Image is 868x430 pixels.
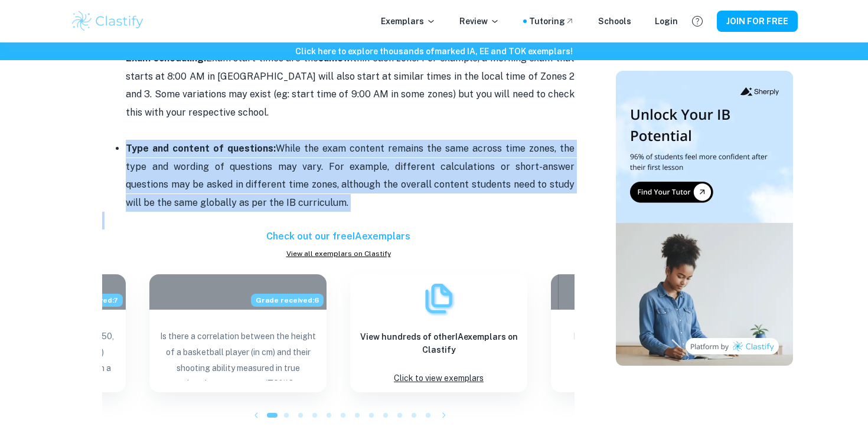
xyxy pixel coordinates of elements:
img: Clastify logo [70,9,145,33]
p: Is there a correlation between the height of a basketball player (in cm) and their shooting abili... [159,329,317,380]
img: Exemplars [421,281,456,316]
a: View all exemplars on Clastify [102,248,575,259]
span: Grade received: 6 [251,294,324,307]
p: Click to view exemplars [394,370,484,386]
button: Help and Feedback [687,11,707,31]
img: Thumbnail [616,71,793,366]
a: ExemplarsView hundreds of otherIAexemplars on ClastifyClick to view exemplars [350,274,527,392]
a: Blog exemplar: Employing optimization to minimize amounEmploying optimization to minimize amount ... [551,274,728,392]
button: JOIN FOR FREE [717,11,798,32]
h6: Check out our free IA exemplars [102,229,575,244]
a: Blog exemplar: Is there a correlation between the heighGrade received:6Is there a correlation bet... [149,274,327,392]
a: Schools [598,15,631,28]
h6: View hundreds of other IA exemplars on Clastify [360,330,518,356]
a: Tutoring [529,15,575,28]
h6: Click here to explore thousands of marked IA, EE and TOK exemplars ! [2,45,866,58]
a: Login [655,15,678,28]
strong: Type and content of questions: [126,143,276,154]
p: While the exam content remains the same across time zones, the type and wording of questions may ... [126,140,575,212]
p: Review [459,15,500,28]
p: Exam start times are the within each zone. For example, a morning exam that starts at 8:00 AM in ... [126,50,575,122]
p: Employing optimization to minimize amount of packaging material [560,329,719,380]
p: Exemplars [381,15,436,28]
